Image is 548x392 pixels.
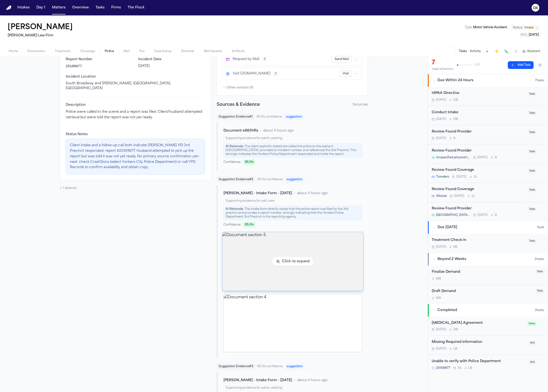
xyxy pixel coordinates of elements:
[138,57,205,62] span: Incident Date
[428,336,548,355] div: Open task: Missing Required Information
[428,253,548,266] button: Beyond 2 Weeks2tasks
[470,49,481,53] button: Activity
[66,57,132,62] span: Report Number
[432,148,525,154] div: Review Found Provider
[70,3,91,12] button: Overview
[339,71,352,77] button: Visit
[6,6,12,10] a: Home
[60,186,211,190] div: ✓ 1 attempt
[436,366,450,370] span: 25109877
[428,144,548,164] div: Open task: Review Found Provider
[535,308,544,312] span: 3 task s
[535,61,544,69] button: Hide completed tasks (⌘⇧H)
[262,57,267,62] button: View 1 source
[436,98,446,102] span: [DATE]
[284,114,304,120] span: suggestion
[521,33,528,36] span: DOL :
[432,359,526,364] div: Unable to verify with Police Department
[428,285,548,304] div: Open task: Draft Demand
[437,257,466,262] span: Beyond 2 Weeks
[332,56,352,62] button: Send Mail
[528,149,536,154] span: Todo
[223,86,253,90] button: Other contacts (9)
[223,160,241,164] span: Confidence:
[226,145,244,148] span: AI Rationale:
[217,364,255,369] span: Suggestion Evidence # 3
[223,198,277,204] div: Supporting evidence for add_new
[66,103,205,107] span: Description
[524,26,534,30] span: Intake
[223,223,241,227] span: Confidence:
[529,341,536,345] span: N/A
[528,207,536,212] span: Todo
[70,143,201,170] p: Client intake and a follow-up call both indicate [PERSON_NAME] PD 3rd Precinct responded; report ...
[508,61,534,69] button: Add Task
[529,33,539,36] span: [DATE]
[528,111,536,115] span: Todo
[436,347,446,351] span: [DATE]
[223,206,362,220] div: The intake form directly states that the police report was filed by the 3rd precinct and provides...
[436,277,441,281] span: M A
[432,91,525,96] div: HIPAA Directive
[453,117,458,121] span: D B
[436,296,441,300] span: M A
[352,102,368,107] span: 3 source s
[50,3,67,12] a: Matters
[535,79,544,82] span: 7 task s
[436,136,446,140] span: [DATE]
[181,49,194,53] span: Demand
[432,206,525,212] div: Review Found Provider
[109,3,123,12] a: Firms
[154,49,171,53] span: Case Setup
[432,187,525,192] div: Review Found Coverage
[529,360,536,365] span: N/A
[510,25,540,31] button: Change status from Intake
[34,3,47,12] button: Day 1
[537,226,544,229] span: 1 task
[66,64,132,69] p: 25109877
[503,48,510,55] button: Make a Call
[66,109,205,120] p: Police were called to the scene and a report was filed. Client/husband attempted retrieval but we...
[513,26,523,30] span: Status:
[528,130,536,135] span: Todo
[428,202,548,221] div: Open task: Review Found Provider
[474,63,480,67] span: 1 / 13
[453,347,457,351] span: L B
[428,234,548,253] div: Open task: Treatment Check-In
[484,48,490,55] button: Add Task
[124,49,130,53] span: Mail
[436,175,449,179] span: Travelers
[474,175,477,179] span: J L
[528,188,536,192] span: Todo
[527,321,536,326] span: Done
[432,67,453,71] div: need attention
[223,294,362,352] div: View document section 4
[139,49,144,53] span: Fax
[15,3,32,12] button: Intakes
[432,167,525,173] div: Review Found Coverage
[260,128,261,133] span: •
[459,49,467,53] button: Tasks
[436,117,446,121] span: [DATE]
[456,175,466,179] span: [DATE]
[453,98,458,102] span: D B
[233,57,259,62] span: Request by Mail
[428,355,548,374] div: Open task: Unable to verify with Police Department
[126,3,146,12] button: The Flock
[463,25,509,30] button: Edit Type: Motor Vehicle Accident
[6,6,12,10] img: Finch Logo
[527,49,540,53] span: Assistant
[519,33,540,37] button: Edit DOL: 2025-08-12
[453,328,458,332] span: D B
[243,159,255,165] div: 95.0 %
[528,169,536,173] span: Todo
[432,238,525,243] div: Treatment Check-In
[436,194,447,198] span: Allstate
[437,78,473,83] span: Due Within 24 Hours
[432,110,525,115] div: Conduct Intake
[535,269,544,274] span: Todo
[66,81,205,91] p: South Broadway and [PERSON_NAME], [GEOGRAPHIC_DATA], [GEOGRAPHIC_DATA]
[217,177,255,182] span: Suggestion Evidence # 2
[227,86,253,90] span: Other contacts ( 9 )
[94,3,106,12] a: Tasks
